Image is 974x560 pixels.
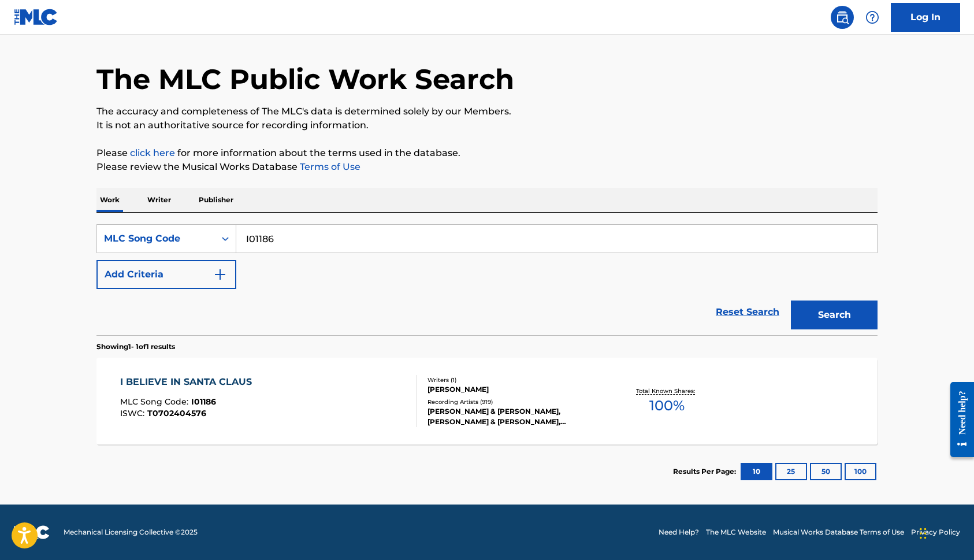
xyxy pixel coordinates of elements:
[96,224,878,335] form: Search Form
[147,408,206,418] span: T0702404576
[673,466,739,477] p: Results Per Page:
[861,6,884,29] div: Help
[845,463,876,480] button: 100
[64,527,198,537] span: Mechanical Licensing Collective © 2025
[659,527,699,537] a: Need Help?
[636,387,698,395] p: Total Known Shares:
[96,118,878,132] p: It is not an authoritative source for recording information.
[213,268,227,281] img: 9d2ae6d4665cec9f34b9.svg
[14,9,58,25] img: MLC Logo
[191,396,216,407] span: I01186
[773,527,904,537] a: Musical Works Database Terms of Use
[130,147,175,158] a: click here
[195,188,237,212] p: Publisher
[835,10,849,24] img: search
[427,384,602,395] div: [PERSON_NAME]
[911,527,960,537] a: Privacy Policy
[920,516,927,551] div: Drag
[96,342,175,352] p: Showing 1 - 1 of 1 results
[706,527,766,537] a: The MLC Website
[96,105,878,118] p: The accuracy and completeness of The MLC's data is determined solely by our Members.
[96,358,878,444] a: I BELIEVE IN SANTA CLAUSMLC Song Code:I01186ISWC:T0702404576Writers (1)[PERSON_NAME]Recording Art...
[120,396,191,407] span: MLC Song Code :
[427,398,602,406] div: Recording Artists ( 919 )
[14,525,50,539] img: logo
[791,301,878,329] button: Search
[865,10,879,24] img: help
[96,188,123,212] p: Work
[710,299,785,325] a: Reset Search
[427,406,602,427] div: [PERSON_NAME] & [PERSON_NAME], [PERSON_NAME] & [PERSON_NAME], [PERSON_NAME], [PERSON_NAME], [PERS...
[775,463,807,480] button: 25
[298,161,360,172] a: Terms of Use
[96,260,236,289] button: Add Criteria
[810,463,842,480] button: 50
[427,376,602,384] div: Writers ( 1 )
[831,6,854,29] a: Public Search
[649,395,685,416] span: 100 %
[916,505,974,560] iframe: Chat Widget
[120,408,147,418] span: ISWC :
[96,146,878,160] p: Please for more information about the terms used in the database.
[120,375,258,389] div: I BELIEVE IN SANTA CLAUS
[741,463,772,480] button: 10
[891,3,960,32] a: Log In
[104,232,208,246] div: MLC Song Code
[942,373,974,466] iframe: Resource Center
[96,62,514,97] h1: The MLC Public Work Search
[96,160,878,174] p: Please review the Musical Works Database
[144,188,174,212] p: Writer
